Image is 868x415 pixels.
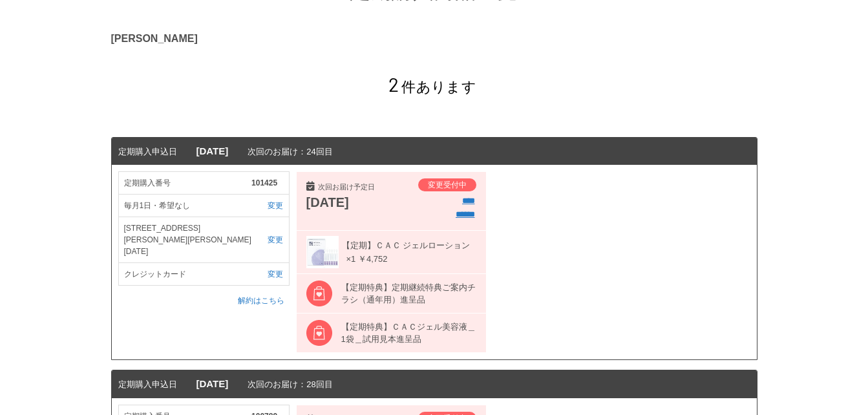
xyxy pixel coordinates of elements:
[124,177,252,189] span: 定期購入番号
[112,370,757,398] dt: 次回のお届け：28回目
[339,253,356,266] span: ×1
[341,281,480,306] div: 【定期特典】定期継続特典ご案内チラシ（通年用）進呈品
[124,200,252,211] span: 毎月1日・希望なし
[306,193,410,212] div: [DATE]
[251,268,283,280] a: 変更
[306,182,410,193] div: 次回お届け予定日
[341,321,480,346] div: 【定期特典】ＣＡＣジェル美容液＿1袋＿試用見本進呈品
[118,379,177,389] span: 定期購入申込日
[306,281,332,306] img: regular_amenity.png
[124,268,252,280] span: クレジットカード
[196,378,229,389] span: [DATE]
[251,200,283,211] a: 変更
[388,72,399,96] span: 2
[339,239,471,252] span: 【定期】ＣＡＣ ジェルローション
[112,138,757,165] dt: 次回のお届け：24回目
[306,236,339,268] img: 060056t.jpg
[428,180,467,189] span: 変更受付中
[251,177,283,189] span: 101425
[251,234,283,246] a: 変更
[238,296,284,305] a: 解約はこちら
[196,145,229,156] span: [DATE]
[124,222,252,257] span: [STREET_ADDRESS][PERSON_NAME][PERSON_NAME][DATE]
[358,254,388,264] span: ￥4,752
[111,31,757,47] div: [PERSON_NAME]
[118,147,177,156] span: 定期購入申込日
[388,79,476,95] span: 件あります
[306,320,332,346] img: regular_amenity.png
